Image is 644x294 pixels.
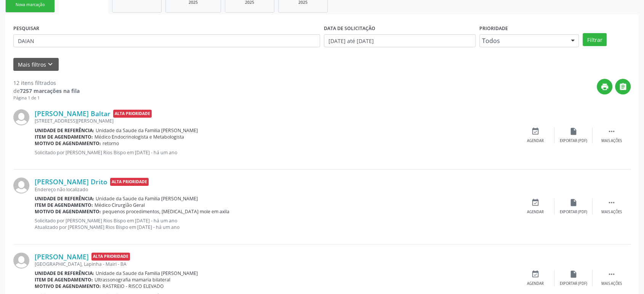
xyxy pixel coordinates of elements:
b: Motivo de agendamento: [35,140,101,147]
a: [PERSON_NAME] Baltar [35,109,111,118]
img: img [13,177,29,193]
span: Ultrassonografia mamaria bilateral [95,276,170,283]
i: keyboard_arrow_down [46,60,54,69]
span: Todos [482,37,564,45]
div: Nova marcação [11,2,49,8]
div: Página 1 de 1 [13,95,80,101]
div: Mais ações [601,138,622,144]
i: insert_drive_file [569,127,578,136]
i: event_available [531,198,540,207]
strong: 7257 marcações na fila [20,87,80,94]
label: Prioridade [479,22,508,34]
div: Agendar [527,209,544,215]
b: Item de agendamento: [35,276,93,283]
input: Nome, CNS [13,34,320,47]
div: Endereço não localizado [35,186,516,193]
span: Unidade da Saude da Familia [PERSON_NAME] [96,270,198,276]
img: img [13,109,29,125]
i: insert_drive_file [569,198,578,207]
span: Alta Prioridade [91,252,130,260]
i:  [607,127,616,136]
b: Unidade de referência: [35,270,94,276]
div: Mais ações [601,209,622,215]
i: print [601,83,609,91]
a: [PERSON_NAME] [35,252,89,261]
button:  [615,79,631,94]
div: de [13,87,80,95]
i:  [619,83,627,91]
b: Item de agendamento: [35,134,93,140]
b: Unidade de referência: [35,195,94,202]
div: Agendar [527,281,544,286]
span: Alta Prioridade [113,110,152,118]
button: print [597,79,612,94]
b: Unidade de referência: [35,127,94,134]
b: Item de agendamento: [35,202,93,208]
p: Solicitado por [PERSON_NAME] Rios Bispo em [DATE] - há um ano [35,149,516,156]
label: DATA DE SOLICITAÇÃO [324,22,375,34]
input: Selecione um intervalo [324,34,476,47]
i: insert_drive_file [569,270,578,278]
span: Alta Prioridade [110,178,149,186]
p: Solicitado por [PERSON_NAME] Rios Bispo em [DATE] - há um ano Atualizado por [PERSON_NAME] Rios B... [35,217,516,230]
div: 12 itens filtrados [13,79,80,87]
span: pequenos procedimentos, [MEDICAL_DATA] mole em axila [103,208,229,215]
i:  [607,270,616,278]
span: Unidade da Saude da Familia [PERSON_NAME] [96,195,198,202]
div: Exportar (PDF) [560,209,587,215]
div: [STREET_ADDRESS][PERSON_NAME] [35,118,516,124]
i:  [607,198,616,207]
span: Unidade da Saude da Familia [PERSON_NAME] [96,127,198,134]
div: Agendar [527,138,544,144]
div: Mais ações [601,281,622,286]
label: PESQUISAR [13,22,39,34]
i: event_available [531,127,540,136]
b: Motivo de agendamento: [35,283,101,289]
div: Exportar (PDF) [560,281,587,286]
i: event_available [531,270,540,278]
span: Médico Cirurgião Geral [95,202,145,208]
span: RASTREIO - RISCO ELEVADO [103,283,164,289]
img: img [13,252,29,268]
a: [PERSON_NAME] Drito [35,177,107,186]
span: Médico Endocrinologista e Metabologista [95,134,184,140]
div: Exportar (PDF) [560,138,587,144]
span: retorno [103,140,119,147]
div: [GEOGRAPHIC_DATA], Lapinha - Mairi - BA [35,261,516,267]
button: Mais filtroskeyboard_arrow_down [13,58,59,71]
b: Motivo de agendamento: [35,208,101,215]
button: Filtrar [583,33,607,46]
